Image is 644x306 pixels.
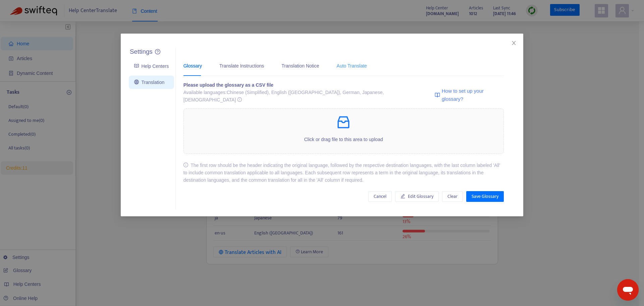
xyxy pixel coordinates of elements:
[466,191,504,202] button: Save Glossary
[447,193,458,200] span: Clear
[368,191,392,202] button: Cancel
[472,193,498,200] span: Save Glossary
[183,163,188,167] span: info-circle
[155,49,160,54] span: question-circle
[183,62,202,70] div: Glossary
[395,191,439,202] button: Edit Glossary
[183,162,504,184] div: The first row should be the header indicating the original language, followed by the respective d...
[617,279,639,301] iframe: 메시징 창을 시작하는 버튼, 대화 진행 중
[400,194,405,199] span: edit
[335,114,352,130] span: inbox
[374,193,386,200] span: Cancel
[442,191,463,202] button: Clear
[134,80,164,85] a: Translation
[183,89,433,103] div: Available languages: Chinese (Simplified), English ([GEOGRAPHIC_DATA]), German, Japanese, [DEMOGR...
[337,62,367,70] div: Auto Translate
[130,48,153,56] h5: Settings
[183,81,433,89] div: Please upload the glossary as a CSV file
[408,193,433,200] span: Edit Glossary
[184,136,503,143] p: Click or drag file to this area to upload
[435,81,504,108] a: How to set up your glossary?
[510,39,518,47] button: Close
[511,40,517,46] span: close
[442,87,504,103] span: How to set up your glossary?
[435,92,440,98] img: image-link
[134,63,169,69] a: Help Centers
[281,62,319,70] div: Translation Notice
[219,62,264,70] div: Translate Instructions
[155,49,160,55] a: question-circle
[184,109,503,154] span: inboxClick or drag file to this area to upload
